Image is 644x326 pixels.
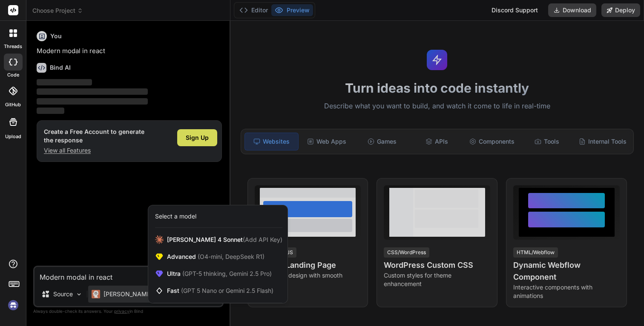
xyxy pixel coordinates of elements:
span: Ultra [167,269,272,278]
label: GitHub [5,101,21,108]
img: signin [6,298,20,312]
span: (GPT 5 Nano or Gemini 2.5 Flash) [181,287,273,294]
div: Select a model [155,212,196,221]
label: threads [4,43,22,50]
label: code [7,71,19,79]
span: Fast [167,286,273,295]
span: (GPT-5 thinking, Gemini 2.5 Pro) [181,270,272,277]
span: (O4-mini, DeepSeek R1) [196,253,264,260]
label: Upload [5,133,21,140]
span: Advanced [167,252,264,261]
span: [PERSON_NAME] 4 Sonnet [167,235,282,244]
span: (Add API Key) [243,236,282,243]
